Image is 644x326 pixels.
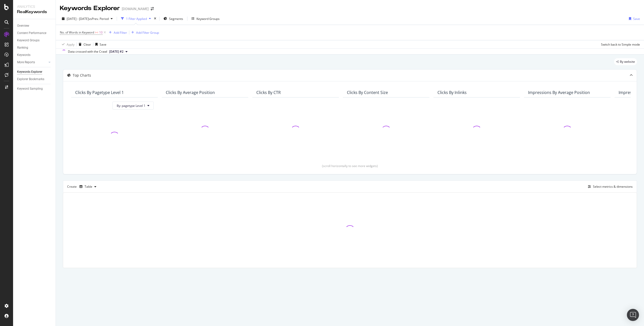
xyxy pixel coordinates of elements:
button: [DATE] #2 [107,49,130,55]
div: Ranking [17,45,28,50]
a: Content Performance [17,30,52,36]
span: >= [95,30,98,35]
span: 2025 Sep. 12th #2 [109,49,124,54]
div: Clicks By CTR [256,90,281,95]
div: RealKeywords [17,9,52,15]
button: Select metrics & dimensions [586,184,633,190]
button: Add Filter Group [129,29,159,36]
div: Keywords [17,52,30,58]
a: Overview [17,23,52,28]
div: Create [67,183,98,191]
button: [DATE] - [DATE]vsPrev. Period [60,15,115,23]
a: Keywords Explorer [17,69,52,75]
div: Clicks By Content Size [347,90,388,95]
div: Top Charts [73,73,91,78]
div: times [153,16,157,21]
div: Add Filter Group [136,30,159,35]
span: 10 [99,29,103,36]
button: 1 Filter Applied [119,15,153,23]
div: Data crossed with the Crawl [68,49,107,54]
div: More Reports [17,60,35,65]
div: Clicks By pagetype Level 1 [75,90,124,95]
div: Clicks By Inlinks [437,90,467,95]
button: Keyword Groups [189,15,222,23]
span: Segments [169,17,183,21]
div: Impressions By Average Position [528,90,590,95]
a: Explorer Bookmarks [17,77,52,82]
div: legacy label [614,58,637,65]
button: By: pagetype Level 1 [112,102,154,110]
a: Keyword Sampling [17,86,52,91]
a: Keyword Groups [17,38,52,43]
div: Add Filter [114,30,127,35]
div: Apply [67,42,74,47]
div: Keyword Groups [17,38,39,43]
div: Select metrics & dimensions [593,184,633,189]
div: arrow-right-arrow-left [151,7,154,11]
div: Table [85,185,92,188]
span: No. of Words in Keyword [60,30,94,35]
div: 1 Filter Applied [126,17,147,21]
div: Save [633,17,640,21]
div: Open Intercom Messenger [627,309,639,321]
div: Save [100,42,106,47]
button: Clear [77,40,91,48]
button: Apply [60,40,74,48]
span: [DATE] - [DATE] [67,17,89,21]
div: [DOMAIN_NAME] [122,6,149,11]
span: vs Prev. Period [89,17,109,21]
button: Switch back to Simple mode [599,40,640,48]
div: Switch back to Simple mode [601,42,640,47]
span: By: pagetype Level 1 [117,104,145,108]
div: Clicks By Average Position [166,90,215,95]
div: Keyword Sampling [17,86,43,91]
div: Keywords Explorer [60,4,120,13]
span: By website [620,60,635,63]
button: Save [93,40,106,48]
div: Explorer Bookmarks [17,77,44,82]
div: Clear [84,42,91,47]
div: Content Performance [17,30,46,36]
a: More Reports [17,60,47,65]
button: Table [77,183,98,191]
div: Keyword Groups [196,17,220,21]
div: (scroll horizontally to see more widgets) [69,164,631,168]
div: Analytics [17,4,52,9]
div: Overview [17,23,29,28]
button: Add Filter [107,29,127,36]
div: Keywords Explorer [17,69,42,75]
a: Ranking [17,45,52,50]
button: Segments [162,15,185,23]
button: Save [627,15,640,23]
a: Keywords [17,52,52,58]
